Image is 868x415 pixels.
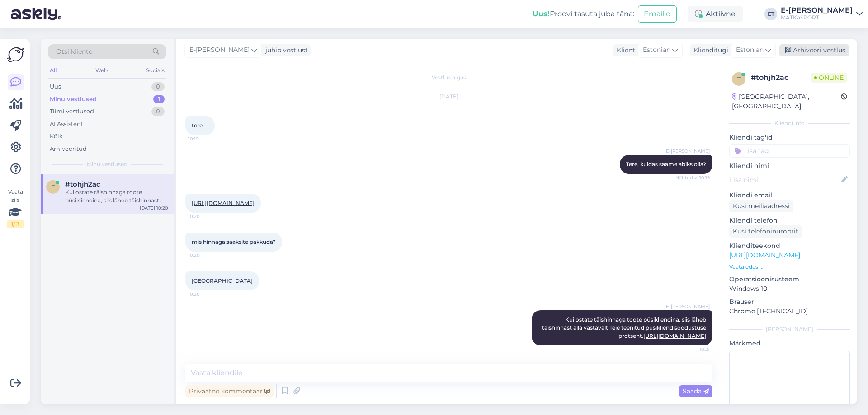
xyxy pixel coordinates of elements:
span: mis hinnaga saaksite pakkuda? [192,238,276,245]
div: Privaatne kommentaar [185,385,274,397]
span: 10:20 [188,213,222,220]
input: Lisa nimi [730,175,840,185]
span: Saada [683,387,709,395]
input: Lisa tag [729,144,850,158]
span: E-[PERSON_NAME] [189,45,250,55]
div: Küsi telefoninumbrit [729,225,802,238]
div: 1 / 3 [7,220,24,228]
p: Kliendi email [729,191,850,200]
p: Operatsioonisüsteem [729,275,850,284]
div: Vestlus algas [185,74,712,82]
a: E-[PERSON_NAME]MATKaSPORT [781,7,863,21]
div: AI Assistent [50,120,83,129]
div: Aktiivne [688,6,743,22]
span: Otsi kliente [56,47,92,56]
a: [URL][DOMAIN_NAME] [192,200,255,206]
div: Uus [50,82,61,91]
div: Klient [613,46,635,55]
div: Socials [144,65,166,76]
p: Kliendi tag'id [729,133,850,142]
img: Askly Logo [7,46,24,63]
div: Arhiveeritud [50,145,87,154]
div: [DATE] [185,93,712,101]
p: Kliendi nimi [729,161,850,171]
div: Arhiveeri vestlus [779,44,849,56]
div: Kõik [50,132,63,141]
div: Minu vestlused [50,95,97,104]
span: 10:19 [188,135,222,142]
div: [PERSON_NAME] [729,325,850,333]
p: Brauser [729,297,850,307]
div: juhib vestlust [262,46,308,55]
p: Chrome [TECHNICAL_ID] [729,307,850,316]
span: Tere, kuidas saame abiks olla? [626,161,706,168]
p: Windows 10 [729,284,850,294]
span: Online [811,73,847,83]
span: Estonian [643,45,670,55]
p: Klienditeekond [729,241,850,251]
div: 0 [151,107,165,116]
p: Märkmed [729,339,850,348]
span: t [737,75,741,82]
span: Nähtud ✓ 10:19 [675,174,710,181]
div: Kliendi info [729,119,850,127]
span: Minu vestlused [87,160,127,168]
span: 10:20 [188,252,222,259]
div: ET [764,8,777,20]
b: Uus! [533,9,550,18]
span: Kui ostate täishinnaga toote püsikliendina, siis läheb täishinnast alla vastavalt Teie teenitud p... [542,316,708,339]
span: [GEOGRAPHIC_DATA] [192,277,253,284]
div: MATKaSPORT [781,14,853,21]
span: 10:20 [188,291,222,298]
span: E-[PERSON_NAME] [666,148,710,154]
span: Estonian [736,45,764,55]
div: E-[PERSON_NAME] [781,7,853,14]
button: Emailid [638,5,677,23]
div: All [48,65,58,76]
div: Web [94,65,109,76]
p: Kliendi telefon [729,216,850,225]
div: Küsi meiliaadressi [729,200,793,212]
div: Klienditugi [690,46,728,55]
a: [URL][DOMAIN_NAME] [729,251,800,259]
div: [GEOGRAPHIC_DATA], [GEOGRAPHIC_DATA] [732,92,841,111]
div: 1 [153,95,165,104]
span: 10:21 [676,346,710,353]
div: 0 [151,82,165,91]
a: [URL][DOMAIN_NAME] [643,332,706,339]
div: [DATE] 10:20 [140,205,168,211]
div: Vaata siia [7,188,24,228]
span: #tohjh2ac [65,180,100,188]
div: Kui ostate täishinnaga toote püsikliendina, siis läheb täishinnast alla vastavalt Teie teenitud p... [65,188,168,205]
div: Proovi tasuta juba täna: [533,9,634,19]
span: tere [192,122,203,129]
span: E-[PERSON_NAME] [666,303,710,310]
div: # tohjh2ac [751,72,811,83]
span: t [52,183,55,190]
div: Tiimi vestlused [50,107,94,116]
p: Vaata edasi ... [729,263,850,271]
